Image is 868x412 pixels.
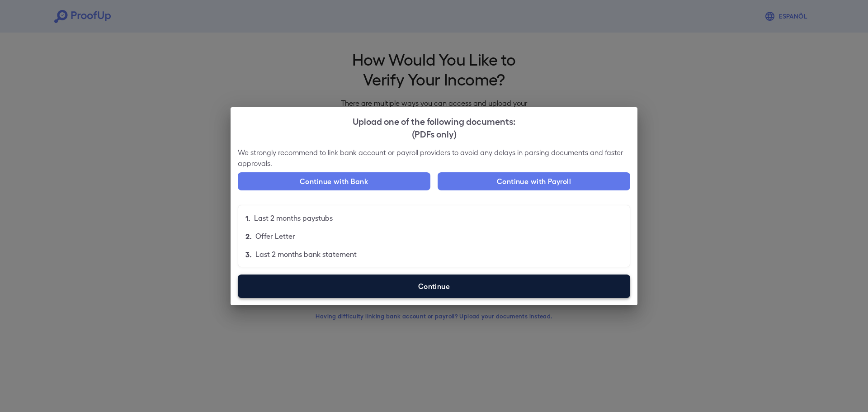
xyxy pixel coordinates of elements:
p: 1. [245,213,250,223]
p: Last 2 months paystubs [254,213,333,223]
p: 3. [245,249,252,260]
div: (PDFs only) [238,127,630,140]
label: Continue [238,275,630,298]
p: Last 2 months bank statement [255,249,357,260]
p: Offer Letter [255,231,295,242]
button: Continue with Payroll [438,172,630,190]
button: Continue with Bank [238,172,430,190]
p: 2. [245,231,252,242]
h2: Upload one of the following documents: [231,107,637,147]
p: We strongly recommend to link bank account or payroll providers to avoid any delays in parsing do... [238,147,630,169]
